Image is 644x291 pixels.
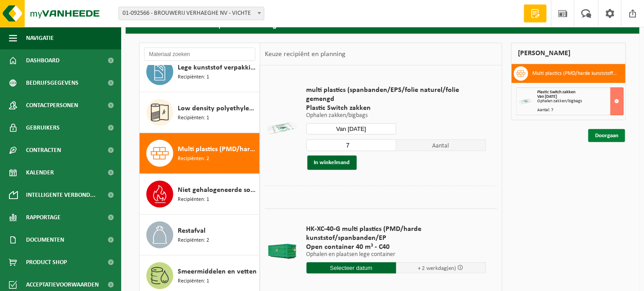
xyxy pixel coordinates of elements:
span: 01-092566 - BROUWERIJ VERHAEGHE NV - VICHTE [119,7,264,20]
span: Restafval [178,226,206,236]
span: Contracten [26,139,61,161]
button: Restafval Recipiënten: 2 [140,215,260,256]
input: Materiaal zoeken [144,48,255,61]
span: Rapportage [26,206,61,229]
button: Multi plastics (PMD/harde kunststoffen/spanbanden/EPS/folie naturel/folie gemengd) Recipiënten: 2 [140,133,260,174]
span: Navigatie [26,27,54,49]
a: Doorgaan [588,129,625,142]
div: [PERSON_NAME] [511,43,626,64]
input: Selecteer datum [307,262,396,274]
span: Gebruikers [26,117,60,139]
div: Aantal: 7 [538,108,623,113]
span: Bedrijfsgegevens [26,72,79,94]
span: 01-092566 - BROUWERIJ VERHAEGHE NV - VICHTE [118,7,264,20]
span: Aantal [396,139,486,151]
span: Plastic Switch zakken [538,90,576,95]
span: Plastic Switch zakken [307,104,486,113]
strong: Van [DATE] [538,94,557,99]
span: Low density polyethyleen (LDPE) folie, los, gekleurd [178,103,257,114]
span: Intelligente verbond... [26,184,96,206]
span: Lege kunststof verpakkingen van gevaarlijke stoffen [178,62,257,73]
span: multi plastics (spanbanden/EPS/folie naturel/folie gemengd [307,86,486,104]
span: Recipiënten: 1 [178,114,209,122]
span: Dashboard [26,49,60,72]
span: Contactpersonen [26,94,78,117]
span: Recipiënten: 1 [178,195,209,204]
span: Recipiënten: 2 [178,236,209,245]
span: Open container 40 m³ - C40 [307,243,486,252]
span: Recipiënten: 2 [178,155,209,163]
button: Low density polyethyleen (LDPE) folie, los, gekleurd Recipiënten: 1 [140,92,260,133]
button: In winkelmand [307,156,357,170]
div: Ophalen zakken/bigbags [538,99,623,104]
span: Multi plastics (PMD/harde kunststoffen/spanbanden/EPS/folie naturel/folie gemengd) [178,144,257,155]
button: Niet gehalogeneerde solventen - hoogcalorisch in kleinverpakking Recipiënten: 1 [140,174,260,215]
span: Recipiënten: 1 [178,73,209,82]
h3: Multi plastics (PMD/harde kunststoffen/spanbanden/EPS/folie naturel/folie gemengd) [533,66,619,81]
p: Ophalen zakken/bigbags [307,113,486,119]
span: Product Shop [26,251,67,274]
p: Ophalen en plaatsen lege container [307,252,486,258]
span: Recipiënten: 1 [178,277,209,286]
span: + 2 werkdag(en) [418,265,456,271]
input: Selecteer datum [307,123,396,135]
span: Kalender [26,161,54,184]
span: Niet gehalogeneerde solventen - hoogcalorisch in kleinverpakking [178,185,257,195]
span: HK-XC-40-G multi plastics (PMD/harde kunststof/spanbanden/EP [307,225,486,243]
div: Keuze recipiënt en planning [260,43,350,65]
span: Documenten [26,229,64,251]
button: Lege kunststof verpakkingen van gevaarlijke stoffen Recipiënten: 1 [140,52,260,92]
span: Smeermiddelen en vetten [178,266,257,277]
